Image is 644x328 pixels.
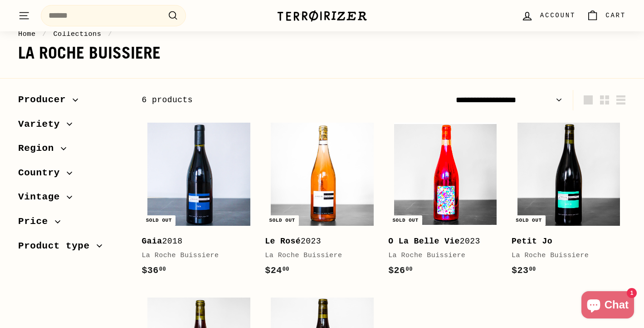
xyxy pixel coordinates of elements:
[141,250,247,261] div: La Roche Buissiere
[18,212,127,236] button: Price
[53,30,101,38] a: Collections
[512,215,545,226] div: Sold out
[265,237,301,246] b: Le Rosé
[18,141,61,156] span: Region
[265,250,370,261] div: La Roche Buissiere
[18,90,127,114] button: Producer
[516,2,581,29] a: Account
[141,117,256,287] a: Sold out Gaia2018La Roche Buissiere
[40,30,49,38] span: /
[18,29,626,40] nav: breadcrumbs
[18,239,97,254] span: Product type
[18,189,67,205] span: Vintage
[388,265,413,276] span: $26
[266,215,299,226] div: Sold out
[265,265,289,276] span: $24
[141,237,162,246] b: Gaia
[142,215,176,226] div: Sold out
[529,266,536,273] sup: 00
[512,117,626,287] a: Sold out Petit Jo La Roche Buissiere
[540,10,576,20] span: Account
[18,214,55,229] span: Price
[18,44,626,62] h1: La Roche Buissiere
[141,235,247,248] div: 2018
[18,114,127,139] button: Variety
[512,250,617,261] div: La Roche Buissiere
[18,163,127,188] button: Country
[18,92,73,108] span: Producer
[141,265,166,276] span: $36
[388,117,503,287] a: Sold out O La Belle Vie2023La Roche Buissiere
[605,10,626,20] span: Cart
[159,266,166,273] sup: 00
[106,30,115,38] span: /
[265,117,379,287] a: Sold out Le Rosé2023La Roche Buissiere
[406,266,413,273] sup: 00
[579,291,637,321] inbox-online-store-chat: Shopify online store chat
[18,117,67,132] span: Variety
[389,215,422,226] div: Sold out
[18,165,67,181] span: Country
[265,235,370,248] div: 2023
[18,30,36,38] a: Home
[581,2,631,29] a: Cart
[18,187,127,212] button: Vintage
[388,237,460,246] b: O La Belle Vie
[388,250,493,261] div: La Roche Buissiere
[512,265,536,276] span: $23
[512,237,552,246] b: Petit Jo
[18,236,127,261] button: Product type
[18,139,127,163] button: Region
[283,266,289,273] sup: 00
[388,235,493,248] div: 2023
[141,94,384,107] div: 6 products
